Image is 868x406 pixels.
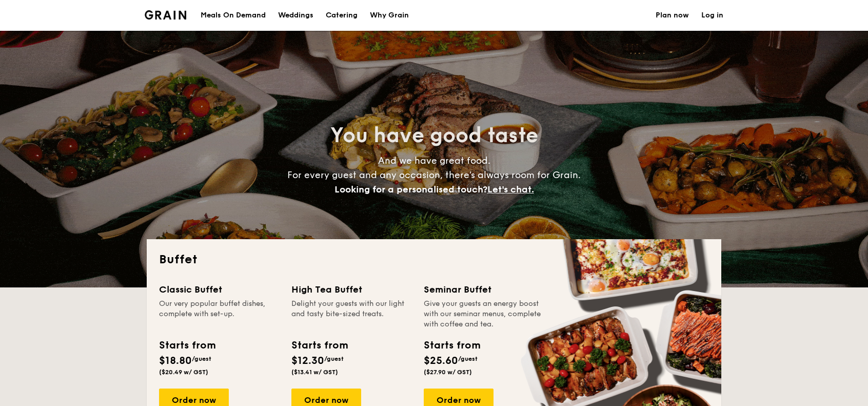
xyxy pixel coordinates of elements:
[159,369,208,376] span: ($20.49 w/ GST)
[424,369,472,376] span: ($27.90 w/ GST)
[291,355,324,367] span: $12.30
[487,184,534,195] span: Let's chat.
[159,338,215,353] div: Starts from
[145,10,186,20] img: Grain
[159,282,279,297] div: Classic Buffet
[291,338,347,353] div: Starts from
[291,299,411,330] div: Delight your guests with our light and tasty bite-sized treats.
[424,338,480,353] div: Starts from
[291,369,338,376] span: ($13.41 w/ GST)
[192,355,211,362] span: /guest
[291,282,411,297] div: High Tea Buffet
[324,355,344,362] span: /guest
[424,299,544,330] div: Give your guests an energy boost with our seminar menus, complete with coffee and tea.
[334,184,487,195] span: Looking for a personalised touch?
[458,355,478,362] span: /guest
[159,299,279,330] div: Our very popular buffet dishes, complete with set-up.
[159,252,709,268] h2: Buffet
[159,355,192,367] span: $18.80
[287,155,581,195] span: And we have great food. For every guest and any occasion, there’s always room for Grain.
[330,123,538,148] span: You have good taste
[424,355,458,367] span: $25.60
[145,10,186,20] a: Logotype
[424,282,544,297] div: Seminar Buffet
